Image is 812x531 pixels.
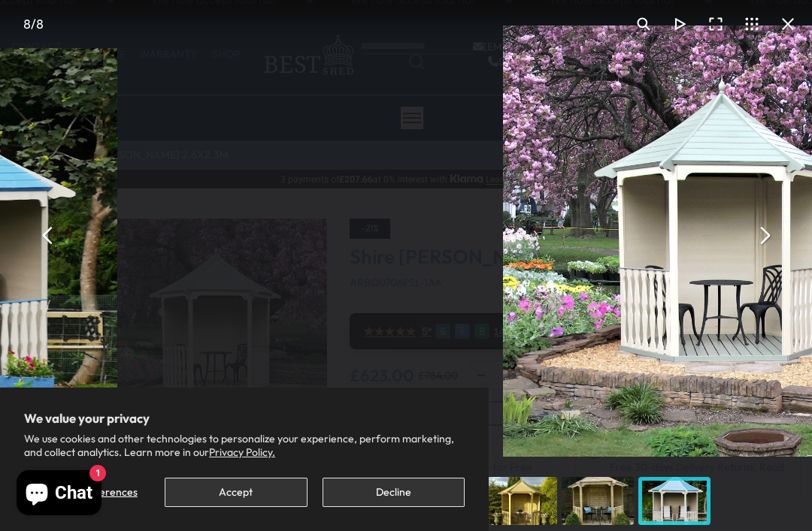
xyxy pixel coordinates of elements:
span: 8 [23,16,31,32]
button: Next [746,218,782,254]
button: Previous [30,218,66,254]
inbox-online-store-chat: Shopify online store chat [12,470,106,519]
button: Toggle thumbnails [734,6,770,42]
div: / [6,6,60,42]
span: 8 [36,16,44,32]
button: Decline [323,478,465,507]
a: Privacy Policy. [209,445,275,459]
button: Accept [165,478,307,507]
button: Close [770,6,806,42]
h2: We value your privacy [24,412,465,425]
p: We use cookies and other technologies to personalize your experience, perform marketing, and coll... [24,432,465,459]
button: Toggle zoom level [626,6,662,42]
